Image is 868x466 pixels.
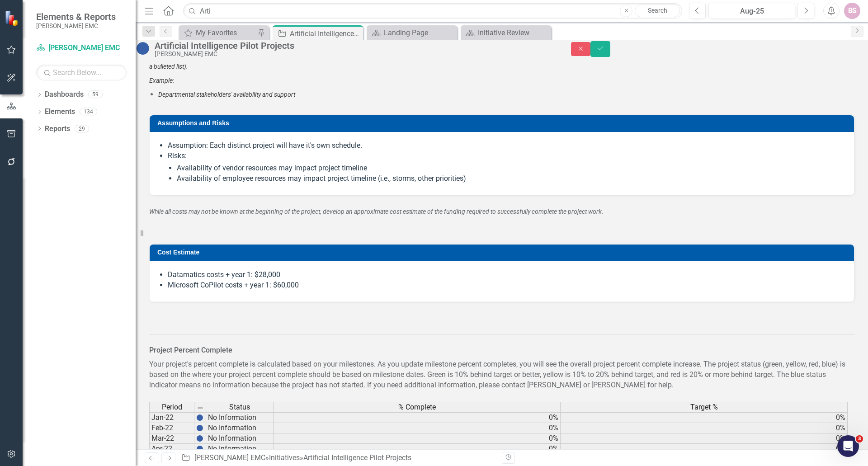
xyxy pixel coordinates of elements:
[197,404,204,411] img: 8DAGhfEEPCf229AAAAAElFTkSuQmCC
[708,3,795,19] button: Aug-25
[274,423,561,433] td: 0%
[149,346,232,354] strong: Project Percent Complete
[45,89,84,100] a: Dashboards
[183,3,682,19] input: Search ClearPoint...
[561,433,848,444] td: 0%
[149,208,604,215] span: While all costs may not be known at the beginning of the project, develop an approximate cost est...
[206,423,274,433] td: No Information
[274,444,561,454] td: 0%
[38,11,701,22] li: Deliverables:
[155,51,553,57] div: [PERSON_NAME] EMC
[274,433,561,444] td: 0%
[196,27,255,38] div: My Favorites
[38,22,701,33] li: Approximate completion date: [DATE]
[290,28,361,39] div: Artificial Intelligence Pilot Projects
[136,41,150,56] img: No Information
[38,58,701,69] li: Resources:
[149,444,194,454] td: Apr-22
[45,124,70,134] a: Reports
[561,423,848,433] td: 0%
[149,77,174,84] span: Example:
[36,43,127,53] a: [PERSON_NAME] EMC
[168,280,845,291] li: Microsoft CoPilot costs + year 1: $60,000
[36,65,127,80] input: Search Below...
[168,151,845,184] li: Risks:
[38,69,701,80] li: Deliverables: Training
[229,403,250,411] span: Status
[206,444,274,454] td: No Information
[162,403,182,411] span: Period
[38,127,701,137] li: Deliverables: Lessons Learned document that can help with future use cases and AI projects
[561,412,848,423] td: 0%
[149,433,194,444] td: Mar-22
[196,435,203,442] img: BgCOk07PiH71IgAAAABJRU5ErkJggg==
[5,10,20,26] img: ClearPoint Strategy
[196,414,203,421] img: BgCOk07PiH71IgAAAABJRU5ErkJggg==
[398,403,436,411] span: % Complete
[690,403,718,411] span: Target %
[149,358,854,391] p: Your project's percent complete is calculated based on your milestones. As you update milestone p...
[303,453,411,462] div: Artificial Intelligence Pilot Projects
[2,99,37,107] strong: 6. Go Live
[149,423,194,433] td: Feb-22
[274,412,561,423] td: 0%
[2,41,62,49] strong: 5. Training Phase
[155,41,553,51] div: Artificial Intelligence Pilot Projects
[80,108,97,116] div: 134
[196,445,203,452] img: BgCOk07PiH71IgAAAABJRU5ErkJggg==
[478,27,549,38] div: Initiative Review
[168,141,845,151] li: Assumption: Each distinct project will have it's own schedule.
[157,120,849,127] h3: Assumptions and Risks
[844,3,860,19] button: BS
[45,107,75,117] a: Elements
[181,453,495,463] div: » »
[463,27,549,38] a: Initiative Review
[635,5,680,17] a: Search
[88,91,103,99] div: 59
[149,412,194,423] td: Jan-22
[561,444,848,454] td: 0%
[36,11,116,22] span: Elements & Reports
[38,116,701,127] li: Resources:
[369,27,455,38] a: Landing Page
[269,453,300,462] a: Initiatives
[168,270,845,280] li: Datamatics costs + year 1: $28,000
[158,91,295,98] span: Departmental stakeholders' availability and support
[384,27,455,38] div: Landing Page
[206,433,274,444] td: No Information
[38,80,701,90] li: Approximate completion date: [DATE]
[856,435,863,442] span: 3
[38,137,701,148] li: Approximate completion date: [DATE]
[157,249,849,256] h3: Cost Estimate
[36,22,116,29] small: [PERSON_NAME] EMC
[75,125,89,132] div: 29
[177,163,845,174] li: Availability of vendor resources may impact project timeline
[196,424,203,432] img: BgCOk07PiH71IgAAAABJRU5ErkJggg==
[712,6,792,17] div: Aug-25
[177,174,845,184] li: Availability of employee resources may impact project timeline (i.e., storms, other priorities)
[194,453,265,462] a: [PERSON_NAME] EMC
[206,412,274,423] td: No Information
[837,435,859,457] iframe: Intercom live chat
[181,27,255,38] a: My Favorites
